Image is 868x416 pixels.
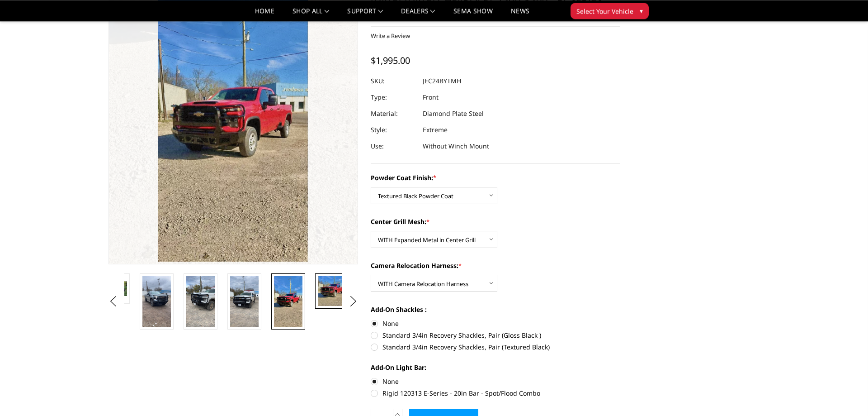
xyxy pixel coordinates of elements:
[423,122,448,138] dd: Extreme
[347,8,383,21] a: Support
[230,276,259,327] img: 2024-2025 Chevrolet 2500-3500 - FT Series - Extreme Front Bumper
[347,295,360,308] button: Next
[371,363,620,372] label: Add-On Light Bar:
[423,73,461,89] dd: JEC24BYTMH
[274,276,302,327] img: 2024-2025 Chevrolet 2500-3500 - FT Series - Extreme Front Bumper
[186,276,215,327] img: 2024-2025 Chevrolet 2500-3500 - FT Series - Extreme Front Bumper
[318,276,346,306] img: 2024-2025 Chevrolet 2500-3500 - FT Series - Extreme Front Bumper
[371,54,410,67] span: $1,995.00
[423,138,489,154] dd: Without Winch Mount
[106,295,120,308] button: Previous
[371,32,410,40] a: Write a Review
[576,6,633,16] span: Select Your Vehicle
[371,305,620,314] label: Add-On Shackles :
[292,8,329,21] a: shop all
[371,173,620,182] label: Powder Coat Finish:
[371,138,416,154] dt: Use:
[371,319,620,328] label: None
[371,122,416,138] dt: Style:
[371,89,416,105] dt: Type:
[371,330,620,340] label: Standard 3/4in Recovery Shackles, Pair (Gloss Black )
[423,89,439,105] dd: Front
[401,8,435,21] a: Dealers
[371,261,620,270] label: Camera Relocation Harness:
[371,105,416,122] dt: Material:
[453,8,493,21] a: SEMA Show
[371,217,620,226] label: Center Grill Mesh:
[371,342,620,352] label: Standard 3/4in Recovery Shackles, Pair (Textured Black)
[142,276,171,327] img: 2024-2025 Chevrolet 2500-3500 - FT Series - Extreme Front Bumper
[511,8,529,21] a: News
[640,6,643,15] span: ▾
[571,3,649,19] button: Select Your Vehicle
[371,388,620,398] label: Rigid 120313 E-Series - 20in Bar - Spot/Flood Combo
[423,105,484,122] dd: Diamond Plate Steel
[255,8,274,21] a: Home
[371,377,620,386] label: None
[371,73,416,89] dt: SKU:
